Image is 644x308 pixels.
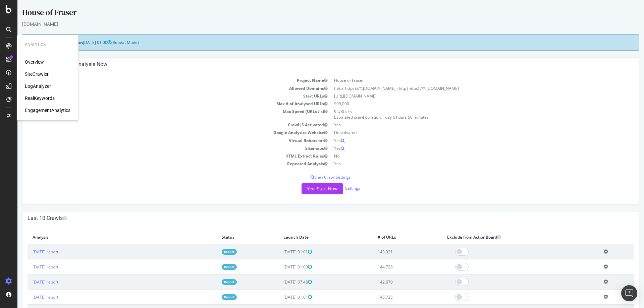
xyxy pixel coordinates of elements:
[313,76,616,84] td: House of Fraser
[15,279,41,285] a: [DATE] report
[10,160,313,168] td: Repeated Analysis
[25,107,70,114] a: EngagementAnalytics
[313,137,616,144] td: Yes
[204,249,219,255] a: Report
[15,294,41,300] a: [DATE] report
[10,76,313,84] td: Project Name
[10,121,313,129] td: Crawl JS Activated
[10,230,199,244] th: Analysis
[5,34,622,51] div: (Repeat Mode)
[10,174,616,180] p: View Crawl Settings
[266,264,294,270] span: [DATE] 01:00
[199,230,261,244] th: Status
[10,92,313,100] td: Start URLs
[425,230,581,244] th: Exclude from ActionBoard
[10,137,313,144] td: Virtual Robots.txt
[25,59,44,65] a: Overview
[204,264,219,270] a: Report
[10,61,616,68] h4: Configure your New Analysis Now!
[266,279,294,285] span: [DATE] 07:48
[15,264,41,270] a: [DATE] report
[261,230,355,244] th: Launch Date
[355,274,425,290] td: 142,670
[25,71,49,77] a: SiteCrawler
[25,83,51,89] a: LogAnalyzer
[313,160,616,168] td: Yes
[204,294,219,300] a: Report
[313,108,616,121] td: 9 URLs / s Estimated crawl duration:
[313,84,616,92] td: (http|https)://*.[DOMAIN_NAME], (http|https)://*.[DOMAIN_NAME]
[313,121,616,129] td: Yes
[5,21,622,27] div: [DOMAIN_NAME]
[355,290,425,305] td: 145,735
[313,92,616,100] td: [URL][DOMAIN_NAME]
[10,40,65,45] strong: Next Launch Scheduled for:
[266,294,294,300] span: [DATE] 01:01
[10,152,313,160] td: HTML Extract Rules
[65,40,94,45] span: [DATE] 01:00
[355,244,425,259] td: 143,321
[25,95,55,102] a: RealKeywords
[355,259,425,274] td: 144,738
[621,285,637,301] div: Open Intercom Messenger
[313,144,616,152] td: Yes
[25,42,70,48] div: Analytics
[10,215,616,222] h4: Last 10 Crawls
[15,249,41,255] a: [DATE] report
[364,114,411,120] span: 1 day 6 hours 50 minutes
[10,84,313,92] td: Allowed Domains
[266,249,294,255] span: [DATE] 01:01
[313,129,616,136] td: Deactivated
[204,279,219,285] a: Report
[10,144,313,152] td: Sitemaps
[328,185,343,191] a: Settings
[284,183,326,194] button: Yes! Start Now
[313,100,616,108] td: 999,000
[5,7,622,21] div: House of Fraser
[355,230,425,244] th: # of URLs
[313,152,616,160] td: No
[10,100,313,108] td: Max # of Analysed URLs
[10,129,313,136] td: Google Analytics Website
[10,108,313,121] td: Max Speed (URLs / s)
